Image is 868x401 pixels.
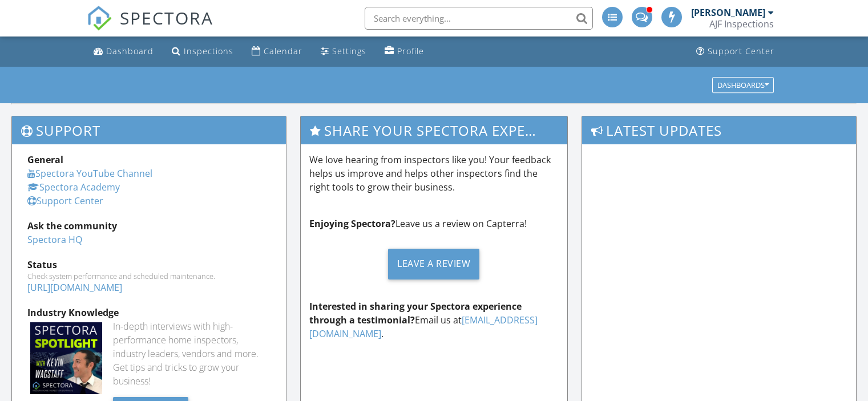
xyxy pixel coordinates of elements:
div: Industry Knowledge [27,306,271,319]
img: Spectoraspolightmain [30,322,102,394]
div: Dashboards [717,81,769,89]
p: Leave us a review on Capterra! [309,217,559,230]
div: Profile [397,46,424,56]
div: Status [27,258,271,272]
a: Calendar [247,41,307,62]
a: Settings [316,41,371,62]
a: Leave a Review [309,240,559,288]
img: The Best Home Inspection Software - Spectora [87,6,112,31]
div: Dashboard [106,46,154,56]
a: [URL][DOMAIN_NAME] [27,281,122,294]
h3: Share Your Spectora Experience [301,116,568,144]
a: SPECTORA [87,15,213,39]
strong: Interested in sharing your Spectora experience through a testimonial? [309,300,522,326]
div: Inspections [184,46,233,56]
div: Settings [332,46,366,56]
div: Calendar [264,46,302,56]
a: Support Center [692,41,779,62]
div: AJF Inspections [709,18,774,30]
a: Profile [380,41,429,62]
div: Leave a Review [388,249,479,280]
a: Spectora YouTube Channel [27,167,152,180]
p: We love hearing from inspectors like you! Your feedback helps us improve and helps other inspecto... [309,153,559,194]
input: Search everything... [365,7,593,30]
div: [PERSON_NAME] [691,7,765,18]
h3: Latest Updates [582,116,856,144]
a: Dashboard [89,41,158,62]
h3: Support [12,116,286,144]
div: Check system performance and scheduled maintenance. [27,272,271,281]
a: Support Center [27,195,103,207]
span: SPECTORA [120,6,213,30]
div: Ask the community [27,219,271,233]
strong: General [27,153,63,166]
p: Email us at . [309,299,559,341]
button: Dashboards [712,77,774,93]
a: Spectora HQ [27,233,82,246]
div: Support Center [708,46,774,56]
div: In-depth interviews with high-performance home inspectors, industry leaders, vendors and more. Ge... [113,319,271,388]
a: Inspections [167,41,238,62]
strong: Enjoying Spectora? [309,217,395,230]
a: [EMAIL_ADDRESS][DOMAIN_NAME] [309,314,538,340]
a: Spectora Academy [27,181,120,193]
